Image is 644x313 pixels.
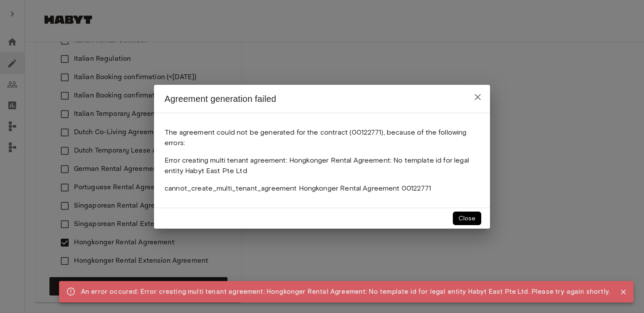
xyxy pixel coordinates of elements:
button: close [453,212,481,225]
h2: Agreement generation failed [154,85,490,113]
p: The agreement could not be generated for the contract (00122771), because of the following errors: [164,127,479,148]
div: An error occured: Error creating multi tenant agreement: Hongkonger Rental Agreement: No template... [81,284,610,300]
button: Close [617,285,630,299]
p: Error creating multi tenant agreement: Hongkonger Rental Agreement: No template id for legal enti... [164,155,479,176]
p: cannot_create_multi_tenant_agreement Hongkonger Rental Agreement 00122771 [164,183,479,194]
button: close [469,88,486,106]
